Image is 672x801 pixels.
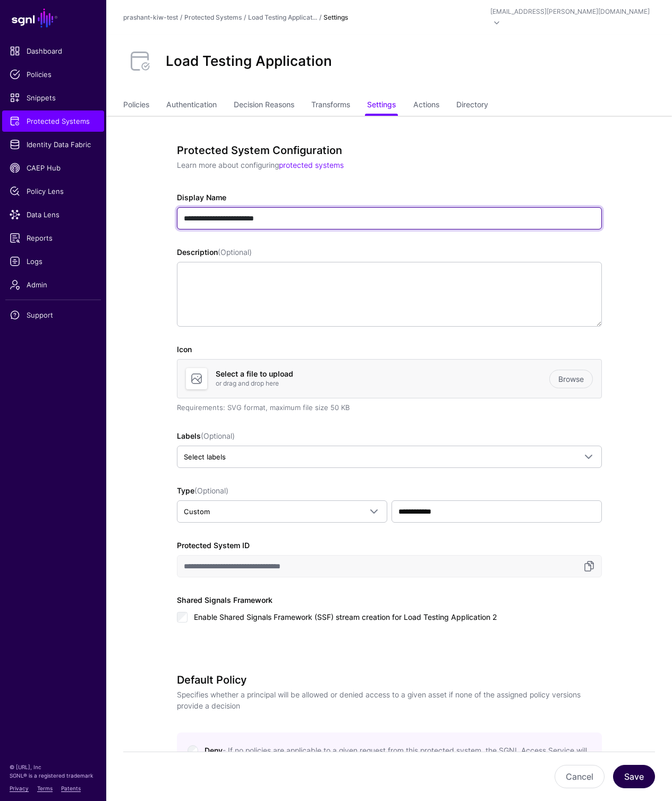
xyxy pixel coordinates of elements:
p: or drag and drop here [216,379,549,388]
button: Save [613,765,655,788]
a: SGNL [6,6,100,30]
a: CAEP Hub [2,157,104,178]
a: Dashboard [2,40,104,62]
span: Identity Data Fabric [10,139,97,150]
span: Admin [10,279,97,290]
div: / [317,13,324,22]
div: [EMAIL_ADDRESS][PERSON_NAME][DOMAIN_NAME] [490,7,650,16]
div: / [178,13,184,22]
span: Policies [10,69,97,80]
label: Shared Signals Framework [177,594,273,606]
a: protected systems [279,160,344,169]
a: Privacy [10,785,29,791]
a: Settings [367,96,396,116]
span: Policy Lens [10,186,97,197]
label: Type [177,485,228,496]
span: Logs [10,256,97,267]
a: Browse [549,370,593,388]
a: prashant-kiw-test [123,13,178,21]
span: Custom [184,507,210,516]
p: © [URL], Inc [10,763,97,771]
label: Display Name [177,192,226,203]
a: Transforms [311,96,350,116]
span: Reports [10,233,97,243]
a: Logs [2,251,104,272]
span: Deny [205,746,587,766]
label: Icon [177,344,192,355]
div: / [242,13,248,22]
h2: Load Testing Application [166,53,332,69]
h4: Select a file to upload [216,370,549,379]
a: Identity Data Fabric [2,134,104,155]
h3: Default Policy [177,674,593,686]
a: Load Testing Applicat... [248,13,317,21]
strong: Settings [324,13,348,21]
p: SGNL® is a registered trademark [10,771,97,780]
label: Labels [177,430,235,441]
span: CAEP Hub [10,163,97,173]
span: Support [10,310,97,320]
a: Terms [37,785,53,791]
a: Decision Reasons [234,96,294,116]
p: Learn more about configuring [177,159,593,171]
a: Patents [61,785,81,791]
a: Protected Systems [184,13,242,21]
span: (Optional) [218,248,252,257]
a: Snippets [2,87,104,108]
span: Dashboard [10,46,97,56]
button: Cancel [555,765,605,788]
p: Specifies whether a principal will be allowed or denied access to a given asset if none of the as... [177,689,593,711]
span: (Optional) [194,486,228,495]
div: Requirements: SVG format, maximum file size 50 KB [177,403,602,413]
a: Policies [123,96,149,116]
span: Data Lens [10,209,97,220]
a: Authentication [166,96,217,116]
a: Data Lens [2,204,104,225]
span: (Optional) [201,431,235,440]
span: Select labels [184,453,226,461]
span: Snippets [10,92,97,103]
a: Policies [2,64,104,85]
span: Enable Shared Signals Framework (SSF) stream creation for Load Testing Application 2 [194,612,497,621]
a: Reports [2,227,104,249]
label: Description [177,246,252,258]
a: Policy Lens [2,181,104,202]
label: Protected System ID [177,540,250,551]
a: Directory [456,96,488,116]
span: Protected Systems [10,116,97,126]
h3: Protected System Configuration [177,144,593,157]
small: - If no policies are applicable to a given request from this protected system, the SGNL Access Se... [205,746,587,766]
a: Admin [2,274,104,295]
a: Actions [413,96,439,116]
a: Protected Systems [2,110,104,132]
